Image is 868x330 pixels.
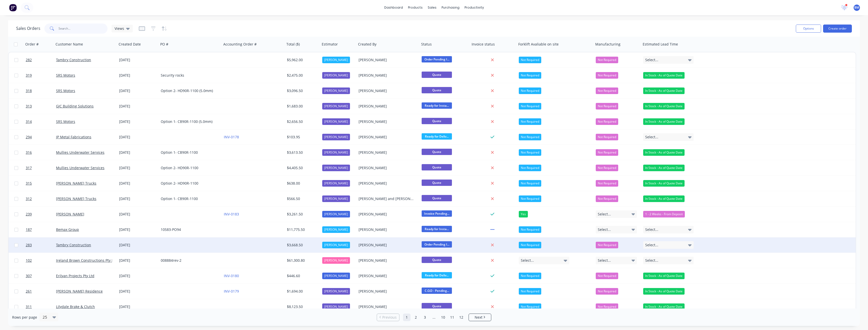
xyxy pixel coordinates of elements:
[287,212,317,217] div: $3,261.50
[430,314,438,321] a: Jump forward
[643,195,685,202] div: In Stock - As of Quote Date
[359,135,415,140] div: [PERSON_NAME]
[422,56,452,62] span: Order Pending I...
[161,196,217,201] div: Option 1- CB90R-1100
[287,165,317,170] div: $4,405.50
[161,150,217,155] div: Option 1- CB90R-1100
[643,180,685,187] div: In Stock - As of Quote Date
[598,57,616,62] span: Not Required
[287,104,317,109] div: $1,683.00
[56,273,94,278] a: Erilyan Projects Pty Ltd
[322,257,350,264] div: [PERSON_NAME]
[598,304,616,309] span: Not Required
[287,57,317,62] div: $5,962.00
[26,150,32,155] span: 316
[643,165,685,171] div: In Stock - As of Quote Date
[26,207,56,222] a: 239
[26,289,32,294] span: 261
[26,114,56,129] a: 314
[26,119,32,124] span: 314
[224,135,239,139] a: INV-0178
[26,237,56,253] a: 283
[115,26,124,31] span: Views
[598,181,616,186] span: Not Required
[596,303,618,310] button: Not Required
[26,176,56,191] a: 315
[595,42,620,47] div: Manufacturing
[322,211,350,217] div: [PERSON_NAME]
[425,4,439,11] div: sales
[643,87,685,94] div: In Stock - As of Quote Date
[382,315,397,320] span: Previous
[56,289,103,294] a: [PERSON_NAME] Residence
[457,314,465,321] a: Page 12
[422,241,452,248] span: Order Pending I...
[643,273,685,279] div: In Stock - As of Quote Date
[161,165,217,170] div: Option 2- HD90R-1100
[519,226,541,233] div: Not Required
[359,57,415,62] div: [PERSON_NAME]
[596,242,618,248] button: Not Required
[322,149,350,156] div: [PERSON_NAME]
[643,118,685,125] div: In Stock - As of Quote Date
[161,73,217,78] div: Security rocks
[854,5,859,10] span: BM
[598,196,616,201] span: Not Required
[645,135,658,140] span: Select...
[322,226,350,233] div: [PERSON_NAME]
[322,273,350,279] div: [PERSON_NAME]
[26,284,56,299] a: 261
[161,88,217,93] div: Option 2- HD90R-1100 (5.0mm)
[56,135,91,139] a: JP Metal Fabrications
[119,258,157,263] div: [DATE]
[26,253,56,268] a: 102
[403,314,411,321] a: Page 1 is your current page
[56,243,91,247] a: Tambry Construction
[358,42,376,47] div: Created By
[596,72,618,79] button: Not Required
[322,87,350,94] div: [PERSON_NAME]
[26,258,32,263] span: 102
[519,273,541,279] div: Not Required
[119,119,157,124] div: [DATE]
[519,303,541,310] div: Not Required
[359,212,415,217] div: [PERSON_NAME]
[598,135,616,140] span: Not Required
[26,181,32,186] span: 315
[287,135,317,140] div: $103.95
[56,42,83,47] div: Customer Name
[422,180,452,186] span: Quote
[596,103,618,109] button: Not Required
[643,72,685,79] div: In Stock - As of Quote Date
[645,258,658,263] span: Select...
[287,196,317,201] div: $566.50
[359,196,415,201] div: [PERSON_NAME] and [PERSON_NAME]
[119,73,157,78] div: [DATE]
[26,212,32,217] span: 239
[519,87,541,94] div: Not Required
[56,150,104,155] a: Mullies Underwater Services
[598,104,616,109] span: Not Required
[56,104,94,108] a: GJC Building Solutions
[322,242,350,248] div: [PERSON_NAME]
[422,257,452,263] span: Quote
[823,25,852,33] button: Create order
[26,273,32,278] span: 307
[422,288,452,294] span: C.O.D - Pending...
[521,258,534,263] span: Select...
[287,289,317,294] div: $1,694.00
[643,288,685,295] div: In Stock - As of Quote Date
[287,150,317,155] div: $3,613.50
[643,303,685,310] div: In Stock - As of Quote Date
[643,42,678,47] div: Estimated Lead Time
[645,57,658,62] span: Select...
[119,304,157,309] div: [DATE]
[422,118,452,124] span: Quote
[422,87,452,93] span: Quote
[422,272,452,278] span: Ready for Deliv...
[56,88,75,93] a: SRS Motors
[598,227,611,232] span: Select...
[56,258,117,263] a: Ireland Brown Constructions Pty Ltd
[596,195,618,202] button: Not Required
[598,88,616,93] span: Not Required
